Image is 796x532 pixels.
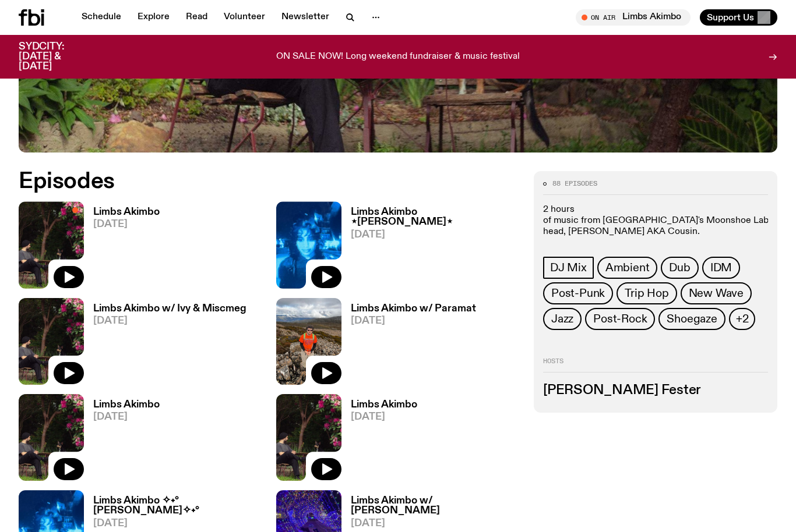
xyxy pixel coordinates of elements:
[217,9,272,26] a: Volunteer
[93,316,246,326] span: [DATE]
[669,261,690,274] span: Dub
[729,308,756,330] button: +2
[543,204,768,238] p: 2 hours of music from [GEOGRAPHIC_DATA]'s Moonshoe Label head, [PERSON_NAME] AKA Cousin.
[543,257,594,279] a: DJ Mix
[84,207,160,288] a: Limbs Akimbo[DATE]
[341,207,520,288] a: Limbs Akimbo ⋆[PERSON_NAME]⋆[DATE]
[93,519,262,529] span: [DATE]
[617,282,677,304] a: Trip Hop
[576,9,691,26] button: On AirLimbs Akimbo
[84,400,160,481] a: Limbs Akimbo[DATE]
[585,308,655,330] a: Post-Rock
[707,12,754,23] span: Support Us
[543,282,613,304] a: Post-Punk
[543,358,768,372] h2: Hosts
[93,207,160,217] h3: Limbs Akimbo
[681,282,752,304] a: New Wave
[661,257,698,279] a: Dub
[276,394,341,481] img: Jackson sits at an outdoor table, legs crossed and gazing at a black and brown dog also sitting a...
[93,400,160,410] h3: Limbs Akimbo
[93,219,160,229] span: [DATE]
[84,304,246,385] a: Limbs Akimbo w/ Ivy & Miscmeg[DATE]
[19,171,520,192] h2: Episodes
[131,9,177,26] a: Explore
[543,308,582,330] a: Jazz
[19,298,84,385] img: Jackson sits at an outdoor table, legs crossed and gazing at a black and brown dog also sitting a...
[593,313,647,325] span: Post-Rock
[75,9,128,26] a: Schedule
[597,257,658,279] a: Ambient
[274,9,336,26] a: Newsletter
[689,287,744,300] span: New Wave
[351,207,520,227] h3: Limbs Akimbo ⋆[PERSON_NAME]⋆
[351,400,417,410] h3: Limbs Akimbo
[605,261,650,274] span: Ambient
[351,230,520,240] span: [DATE]
[351,412,417,422] span: [DATE]
[551,287,605,300] span: Post-Punk
[625,287,668,300] span: Trip Hop
[19,42,93,72] h3: SYDCITY: [DATE] & [DATE]
[93,304,246,314] h3: Limbs Akimbo w/ Ivy & Miscmeg
[702,257,740,279] a: IDM
[351,519,520,529] span: [DATE]
[700,9,777,26] button: Support Us
[179,9,214,26] a: Read
[552,180,597,187] span: 88 episodes
[550,261,587,274] span: DJ Mix
[276,52,520,62] p: ON SALE NOW! Long weekend fundraiser & music festival
[19,394,84,481] img: Jackson sits at an outdoor table, legs crossed and gazing at a black and brown dog also sitting a...
[710,261,732,274] span: IDM
[551,313,573,325] span: Jazz
[93,496,262,516] h3: Limbs Akimbo ✧˖°[PERSON_NAME]✧˖°
[736,313,749,325] span: +2
[93,412,160,422] span: [DATE]
[351,316,476,326] span: [DATE]
[341,304,476,385] a: Limbs Akimbo w/ Paramat[DATE]
[667,313,717,325] span: Shoegaze
[341,400,417,481] a: Limbs Akimbo[DATE]
[351,304,476,314] h3: Limbs Akimbo w/ Paramat
[658,308,725,330] a: Shoegaze
[19,201,84,288] img: Jackson sits at an outdoor table, legs crossed and gazing at a black and brown dog also sitting a...
[543,384,768,397] h3: [PERSON_NAME] Fester
[351,496,520,516] h3: Limbs Akimbo w/ [PERSON_NAME]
